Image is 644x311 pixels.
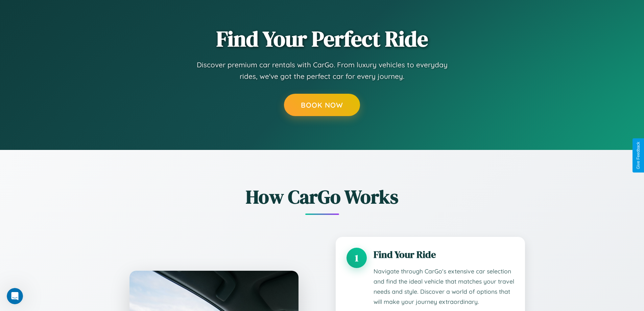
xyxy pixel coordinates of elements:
h3: Find Your Ride [374,248,514,261]
div: 1 [347,248,367,268]
p: Discover premium car rentals with CarGo. From luxury vehicles to everyday rides, we've got the pe... [187,59,457,82]
h1: Find Your Perfect Ride [216,27,428,51]
h2: How CarGo Works [119,184,525,210]
iframe: Intercom live chat [7,288,23,304]
button: Book Now [284,94,360,116]
div: Give Feedback [636,142,641,169]
p: Navigate through CarGo's extensive car selection and find the ideal vehicle that matches your tra... [374,266,514,307]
